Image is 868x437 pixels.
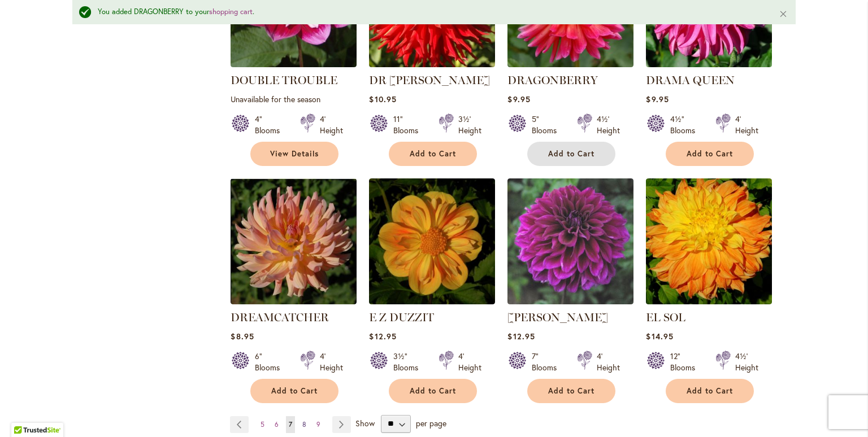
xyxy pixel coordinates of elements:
[271,386,318,396] span: Add to Cart
[507,94,530,104] span: $9.95
[410,386,456,396] span: Add to Cart
[687,149,733,159] span: Add to Cart
[320,113,343,136] div: 4' Height
[369,59,495,69] a: DR LES
[666,379,754,403] button: Add to Cart
[258,416,267,433] a: 5
[355,417,375,428] span: Show
[646,296,772,307] a: EL SOL
[416,417,446,428] span: per page
[272,416,281,433] a: 6
[261,420,264,429] span: 5
[646,73,735,87] a: DRAMA QUEEN
[255,113,287,136] div: 4" Blooms
[8,397,40,429] iframe: Launch Accessibility Center
[670,351,702,373] div: 12" Blooms
[527,379,615,403] button: Add to Cart
[687,386,733,396] span: Add to Cart
[646,178,772,304] img: EL SOL
[231,73,337,87] a: DOUBLE TROUBLE
[597,351,620,373] div: 4' Height
[646,331,673,342] span: $14.95
[302,420,306,429] span: 8
[98,7,762,18] div: You added DRAGONBERRY to your .
[369,311,434,324] a: E Z DUZZIT
[735,113,758,136] div: 4' Height
[393,113,425,136] div: 11" Blooms
[320,351,343,373] div: 4' Height
[670,113,702,136] div: 4½" Blooms
[597,113,620,136] div: 4½' Height
[646,94,669,104] span: $9.95
[646,59,772,69] a: DRAMA QUEEN
[231,296,357,307] a: Dreamcatcher
[316,420,320,429] span: 9
[314,416,323,433] a: 9
[646,311,685,324] a: EL SOL
[507,331,535,342] span: $12.95
[666,142,754,166] button: Add to Cart
[275,420,279,429] span: 6
[250,142,338,166] a: View Details
[410,149,456,159] span: Add to Cart
[389,142,477,166] button: Add to Cart
[527,142,615,166] button: Add to Cart
[389,379,477,403] button: Add to Cart
[507,178,633,304] img: Einstein
[548,386,594,396] span: Add to Cart
[507,73,598,87] a: DRAGONBERRY
[393,351,425,373] div: 3½" Blooms
[231,94,357,104] p: Unavailable for the season
[289,420,292,429] span: 7
[270,149,319,159] span: View Details
[507,296,633,307] a: Einstein
[458,113,481,136] div: 3½' Height
[548,149,594,159] span: Add to Cart
[369,178,495,304] img: E Z DUZZIT
[231,311,329,324] a: DREAMCATCHER
[250,379,338,403] button: Add to Cart
[255,351,287,373] div: 6" Blooms
[507,311,608,324] a: [PERSON_NAME]
[735,351,758,373] div: 4½' Height
[369,94,396,104] span: $10.95
[369,331,396,342] span: $12.95
[458,351,481,373] div: 4' Height
[231,178,357,304] img: Dreamcatcher
[231,331,254,342] span: $8.95
[532,351,563,373] div: 7" Blooms
[231,59,357,69] a: DOUBLE TROUBLE
[369,296,495,307] a: E Z DUZZIT
[369,73,490,87] a: DR [PERSON_NAME]
[300,416,309,433] a: 8
[532,113,563,136] div: 5" Blooms
[507,59,633,69] a: DRAGONBERRY
[209,7,253,16] a: shopping cart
